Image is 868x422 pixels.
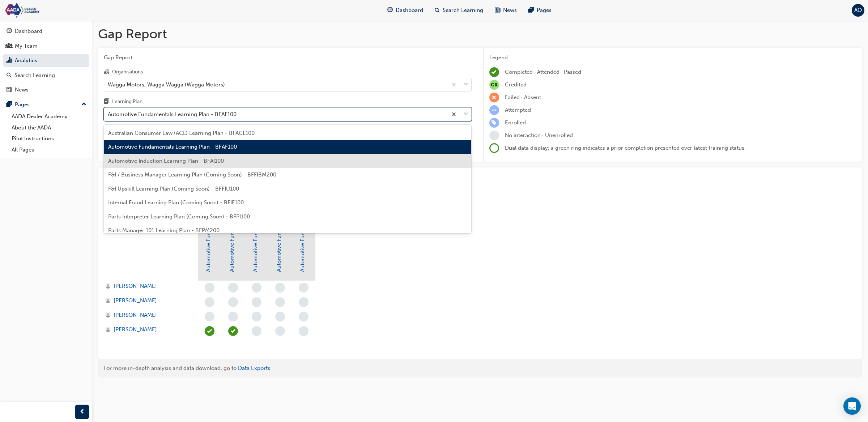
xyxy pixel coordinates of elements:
a: pages-iconPages [523,3,557,18]
span: Gap Report [104,54,472,62]
span: [PERSON_NAME] [114,311,157,319]
span: Failed · Absent [505,94,541,101]
span: Parts Interpreter Learning Plan (Coming Soon) - BFPI100 [108,213,250,220]
span: news-icon [495,6,500,15]
span: Automotive Fundamentals Learning Plan - BFAF100 [108,144,237,150]
span: learningRecordVerb_NONE-icon [228,283,238,293]
span: search-icon [7,72,12,79]
span: pages-icon [528,6,534,15]
span: learningRecordVerb_NONE-icon [205,297,214,307]
span: learningRecordVerb_NONE-icon [275,297,285,307]
span: up-icon [81,100,86,109]
span: news-icon [7,87,12,93]
div: Search Learning [14,71,55,80]
a: [PERSON_NAME] [105,297,191,305]
h1: Gap Report [98,26,862,42]
span: learningplan-icon [104,99,109,105]
span: Enrolled [505,119,526,126]
span: F&I Upskill Learning Plan (Coming Soon) - BFFIU100 [108,186,239,192]
a: news-iconNews [489,3,523,18]
div: Learning Plan [112,98,142,105]
span: people-icon [7,43,12,50]
span: Automotive Induction Learning Plan - BFAI100 [108,158,224,164]
div: For more in-depth analysis and data download, go to [103,364,857,372]
img: Trak [4,2,87,18]
span: down-icon [463,80,468,89]
a: News [3,83,89,97]
span: learningRecordVerb_NONE-icon [275,312,285,321]
span: learningRecordVerb_NONE-icon [205,312,214,321]
span: learningRecordVerb_NONE-icon [299,283,309,293]
span: learningRecordVerb_PASS-icon [205,326,214,336]
span: search-icon [435,6,440,15]
span: Attempted [505,107,531,113]
div: My Team [15,42,38,50]
span: organisation-icon [104,69,109,75]
span: learningRecordVerb_NONE-icon [252,326,261,336]
span: Dashboard [396,6,423,14]
span: learningRecordVerb_NONE-icon [275,283,285,293]
div: News [15,86,29,94]
button: Pages [3,98,89,111]
span: [PERSON_NAME] [114,297,157,305]
div: Dashboard [15,27,42,35]
span: Dual data display; a green ring indicates a prior completion presented over latest training status. [505,145,746,151]
span: learningRecordVerb_ATTEMPT-icon [489,105,499,115]
span: News [503,6,517,14]
a: Dashboard [3,25,89,38]
span: F&I / Business Manager Learning Plan (Coming Soon) - BFFIBM200 [108,171,276,178]
span: AO [854,6,862,14]
span: learningRecordVerb_NONE-icon [228,297,238,307]
span: learningRecordVerb_NONE-icon [252,312,261,321]
a: guage-iconDashboard [382,3,429,18]
span: pages-icon [7,102,12,108]
a: Search Learning [3,69,89,82]
a: Analytics [3,54,89,67]
span: [PERSON_NAME] [114,325,157,334]
span: Australian Consumer Law (ACL) Learning Plan - BFACL100 [108,130,255,136]
span: learningRecordVerb_ENROLL-icon [489,118,499,128]
span: chart-icon [7,57,12,64]
span: No interaction · Unenrolled [505,132,573,138]
div: Wagga Motors, Wagga Wagga (Wagga Motors) [108,80,225,89]
div: Pages [15,101,30,109]
a: [PERSON_NAME] [105,282,191,290]
a: About the AADA [9,122,89,133]
span: learningRecordVerb_NONE-icon [252,283,261,293]
a: search-iconSearch Learning [429,3,489,18]
div: Open Intercom Messenger [843,397,861,415]
span: down-icon [463,110,468,119]
span: learningRecordVerb_FAIL-icon [489,93,499,102]
a: All Pages [9,144,89,155]
span: Credited [505,81,527,88]
span: Completed · Attended · Passed [505,69,581,75]
a: [PERSON_NAME] [105,311,191,319]
span: [PERSON_NAME] [114,282,157,290]
span: Parts Manager 101 Learning Plan - BFPM200 [108,227,220,234]
a: AADA Dealer Academy [9,111,89,122]
div: Organisations [112,68,143,76]
span: Pages [537,6,552,14]
span: learningRecordVerb_NONE-icon [299,297,309,307]
span: learningRecordVerb_NONE-icon [228,312,238,321]
span: guage-icon [7,28,12,35]
span: learningRecordVerb_NONE-icon [275,326,285,336]
div: Automotive Fundamentals Learning Plan - BFAF100 [108,110,237,119]
span: learningRecordVerb_NONE-icon [205,283,214,293]
a: My Team [3,39,89,53]
span: learningRecordVerb_NONE-icon [252,297,261,307]
span: Search Learning [443,6,483,14]
a: Pilot Instructions [9,133,89,144]
span: learningRecordVerb_COMPLETE-icon [489,67,499,77]
a: Data Exports [238,365,270,371]
span: learningRecordVerb_NONE-icon [489,131,499,140]
span: Internal Fraud Learning Plan (Coming Soon) - BFIF100 [108,199,244,206]
button: DashboardMy TeamAnalyticsSearch LearningNews [3,23,89,98]
span: learningRecordVerb_NONE-icon [299,326,309,336]
span: learningRecordVerb_NONE-icon [299,312,309,321]
span: null-icon [489,80,499,90]
button: AO [852,4,864,17]
a: [PERSON_NAME] [105,325,191,334]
